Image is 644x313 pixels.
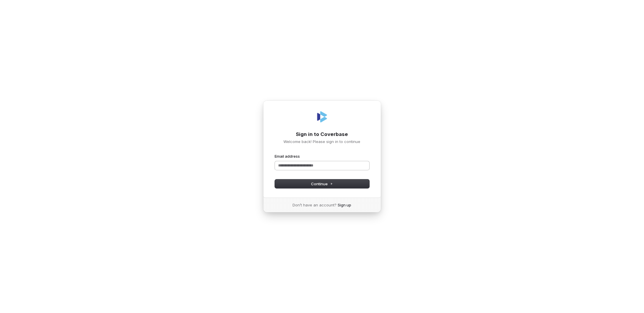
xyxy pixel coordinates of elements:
h1: Sign in to Coverbase [275,131,369,138]
p: Welcome back! Please sign in to continue [275,139,369,144]
a: Sign up [338,202,351,208]
img: Coverbase [315,110,329,124]
span: Don’t have an account? [293,202,337,208]
label: Email address [275,154,300,159]
span: Continue [311,181,333,186]
button: Continue [275,179,369,188]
